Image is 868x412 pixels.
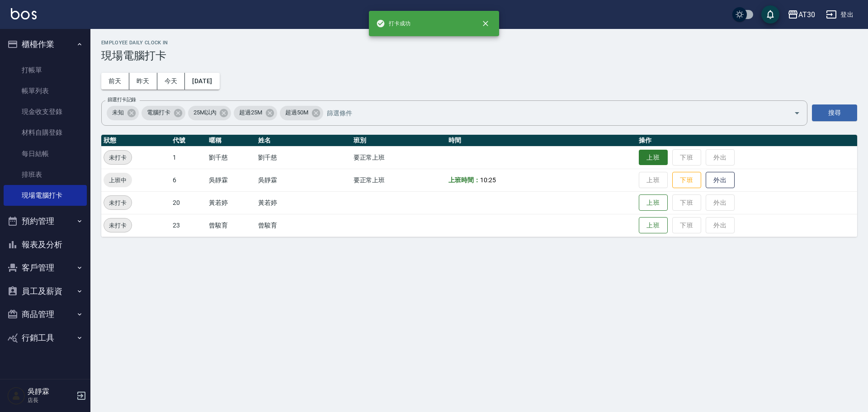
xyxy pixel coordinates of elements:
button: close [476,14,495,33]
td: 黃若婷 [256,191,351,214]
td: 曾駿育 [207,214,256,237]
label: 篩選打卡記錄 [108,96,136,103]
button: 下班 [672,172,701,189]
a: 每日結帳 [4,143,87,164]
a: 材料自購登錄 [4,122,87,143]
td: 1 [170,146,207,169]
button: save [761,5,779,24]
p: 店長 [28,396,74,404]
th: 代號 [170,135,207,147]
td: 要正常上班 [351,146,446,169]
button: 上班 [639,194,668,211]
th: 班別 [351,135,446,147]
img: Logo [11,8,37,19]
button: 客戶管理 [4,256,87,279]
button: 行銷工具 [4,326,87,350]
span: 上班中 [104,175,132,185]
h2: Employee Daily Clock In [101,40,857,46]
a: 排班表 [4,164,87,185]
span: 電腦打卡 [142,108,176,117]
th: 暱稱 [207,135,256,147]
button: 櫃檯作業 [4,33,87,56]
th: 時間 [446,135,637,147]
button: [DATE] [185,73,219,90]
td: 要正常上班 [351,169,446,191]
button: 員工及薪資 [4,279,87,303]
a: 現場電腦打卡 [4,185,87,206]
div: AT30 [798,9,815,20]
span: 25M以內 [188,108,222,117]
th: 操作 [637,135,857,147]
b: 上班時間： [448,176,480,184]
input: 篩選條件 [325,105,778,121]
button: 登出 [822,6,857,23]
td: 20 [170,191,207,214]
a: 現金收支登錄 [4,101,87,122]
td: 吳靜霖 [207,169,256,191]
div: 超過25M [234,106,277,120]
span: 超過50M [280,108,314,117]
a: 打帳單 [4,60,87,81]
div: 超過50M [280,106,323,120]
button: 上班 [639,217,668,234]
th: 狀態 [101,135,170,147]
span: 10:25 [480,176,496,184]
td: 劉千慈 [207,146,256,169]
button: 預約管理 [4,209,87,233]
div: 未知 [107,106,139,120]
img: Person [7,387,25,405]
button: AT30 [784,5,819,24]
td: 曾駿育 [256,214,351,237]
div: 25M以內 [188,106,231,120]
button: 前天 [101,73,129,90]
td: 23 [170,214,207,237]
td: 劉千慈 [256,146,351,169]
button: 搜尋 [812,104,857,121]
span: 未打卡 [104,153,132,162]
button: 今天 [157,73,185,90]
h5: 吳靜霖 [28,387,74,396]
a: 帳單列表 [4,81,87,101]
th: 姓名 [256,135,351,147]
td: 吳靜霖 [256,169,351,191]
button: 報表及分析 [4,233,87,256]
span: 超過25M [234,108,268,117]
button: 商品管理 [4,303,87,326]
td: 黃若婷 [207,191,256,214]
button: Open [790,106,804,120]
button: 昨天 [129,73,157,90]
span: 未打卡 [104,198,132,208]
span: 未打卡 [104,221,132,230]
div: 電腦打卡 [142,106,185,120]
td: 6 [170,169,207,191]
h3: 現場電腦打卡 [101,49,857,62]
button: 上班 [639,150,668,166]
button: 外出 [706,172,735,189]
span: 未知 [107,108,129,117]
span: 打卡成功 [376,19,410,28]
